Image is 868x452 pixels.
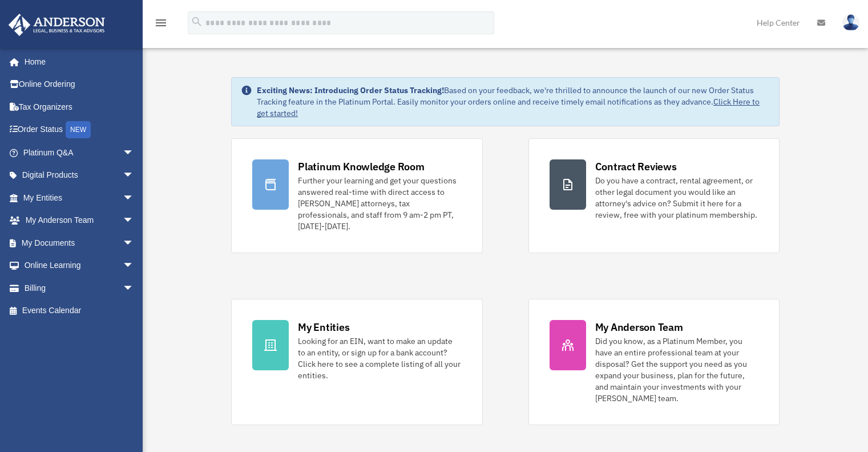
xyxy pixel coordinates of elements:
span: arrow_drop_down [123,164,146,187]
span: arrow_drop_down [123,231,146,255]
div: Contract Reviews [595,159,677,174]
a: Digital Productsarrow_drop_down [8,164,151,187]
a: My Anderson Teamarrow_drop_down [8,209,151,232]
img: User Pic [842,14,859,31]
span: arrow_drop_down [123,209,146,233]
a: My Anderson Team Did you know, as a Platinum Member, you have an entire professional team at your... [528,299,780,425]
a: Platinum Q&Aarrow_drop_down [8,141,151,164]
div: Looking for an EIN, want to make an update to an entity, or sign up for a bank account? Click her... [298,335,461,381]
a: Online Learningarrow_drop_down [8,254,151,277]
span: arrow_drop_down [123,186,146,210]
a: Tax Organizers [8,95,151,118]
a: My Entitiesarrow_drop_down [8,186,151,209]
a: Contract Reviews Do you have a contract, rental agreement, or other legal document you would like... [528,138,780,253]
a: Home [8,50,146,73]
div: Further your learning and get your questions answered real-time with direct access to [PERSON_NAM... [298,175,461,232]
div: Based on your feedback, we're thrilled to announce the launch of our new Order Status Tracking fe... [257,85,770,119]
a: My Entities Looking for an EIN, want to make an update to an entity, or sign up for a bank accoun... [231,299,482,425]
a: Events Calendar [8,299,151,322]
img: Anderson Advisors Platinum Portal [5,14,108,36]
a: My Documentsarrow_drop_down [8,231,151,254]
div: My Entities [298,320,349,334]
div: Do you have a contract, rental agreement, or other legal document you would like an attorney's ad... [595,175,758,221]
a: menu [154,20,168,30]
a: Order StatusNEW [8,118,151,142]
span: arrow_drop_down [123,254,146,278]
div: Platinum Knowledge Room [298,159,425,174]
span: arrow_drop_down [123,141,146,165]
a: Online Ordering [8,73,151,96]
span: arrow_drop_down [123,277,146,300]
a: Platinum Knowledge Room Further your learning and get your questions answered real-time with dire... [231,138,482,253]
i: search [191,15,203,28]
strong: Exciting News: Introducing Order Status Tracking! [257,85,444,95]
a: Click Here to get started! [257,97,760,118]
i: menu [154,16,168,30]
div: Did you know, as a Platinum Member, you have an entire professional team at your disposal? Get th... [595,335,758,404]
div: My Anderson Team [595,320,683,334]
a: Billingarrow_drop_down [8,277,151,299]
div: NEW [66,121,91,138]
